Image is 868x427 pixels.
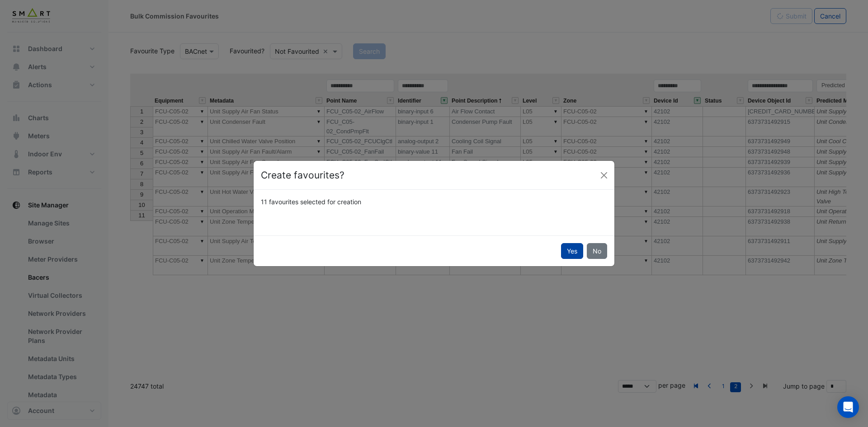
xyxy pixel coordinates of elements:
[597,169,611,182] button: Close
[255,197,613,206] div: 11 favourites selected for creation
[837,396,859,418] div: Open Intercom Messenger
[561,243,583,259] button: Yes
[587,243,607,259] button: No
[261,168,344,183] h4: Create favourites?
